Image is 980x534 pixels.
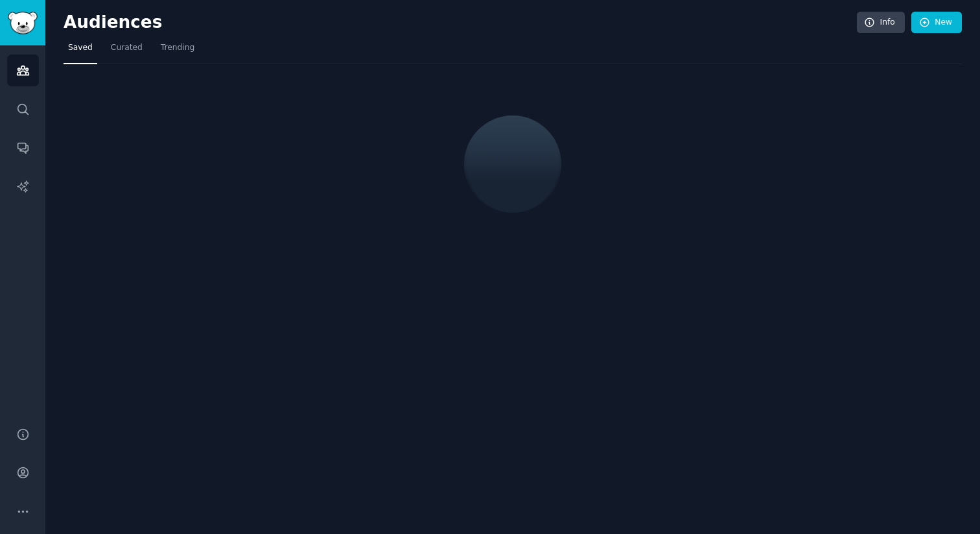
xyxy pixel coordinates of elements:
[64,12,857,33] h2: Audiences
[156,38,199,64] a: Trending
[911,12,962,34] a: New
[106,38,147,64] a: Curated
[111,42,143,54] span: Curated
[161,42,194,54] span: Trending
[64,38,97,64] a: Saved
[8,12,38,34] img: GummySearch logo
[68,42,93,54] span: Saved
[857,12,905,34] a: Info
